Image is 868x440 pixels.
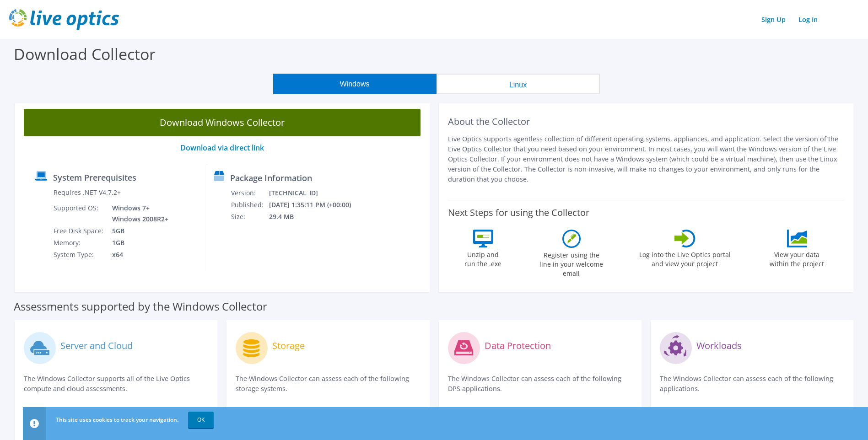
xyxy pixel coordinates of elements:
[764,247,830,268] label: View your data within the project
[269,199,363,211] td: [DATE] 1:35:11 PM (+00:00)
[537,248,606,278] label: Register using the line in your welcome email
[231,187,269,199] td: Version:
[231,211,269,223] td: Size:
[757,13,790,26] a: Sign Up
[54,188,121,197] label: Requires .NET V4.7.2+
[462,247,504,268] label: Unzip and run the .exe
[448,116,845,127] h2: About the Collector
[53,237,105,249] td: Memory:
[448,374,632,394] p: The Windows Collector can assess each of the following DPS applications.
[437,74,600,94] button: Linux
[273,74,437,94] button: Windows
[269,211,363,223] td: 29.4 MB
[14,43,156,64] label: Download Collector
[485,341,551,350] label: Data Protection
[448,207,589,218] label: Next Steps for using the Collector
[639,247,731,268] label: Log into the Live Optics portal and view your project
[105,237,170,249] td: 1GB
[230,173,312,182] label: Package Information
[231,199,269,211] td: Published:
[56,416,178,424] span: This site uses cookies to track your navigation.
[236,374,420,394] p: The Windows Collector can assess each of the following storage systems.
[448,134,845,184] p: Live Optics supports agentless collection of different operating systems, appliances, and applica...
[269,187,363,199] td: [TECHNICAL_ID]
[24,374,208,394] p: The Windows Collector supports all of the Live Optics compute and cloud assessments.
[794,13,822,26] a: Log In
[53,225,105,237] td: Free Disk Space:
[24,109,421,136] a: Download Windows Collector
[180,143,264,153] a: Download via direct link
[660,374,844,394] p: The Windows Collector can assess each of the following applications.
[105,202,170,225] td: Windows 7+ Windows 2008R2+
[14,302,267,311] label: Assessments supported by the Windows Collector
[188,412,214,428] a: OK
[105,249,170,261] td: x64
[105,225,170,237] td: 5GB
[696,341,742,350] label: Workloads
[60,341,133,350] label: Server and Cloud
[272,341,305,350] label: Storage
[53,249,105,261] td: System Type:
[53,173,136,182] label: System Prerequisites
[53,202,105,225] td: Supported OS:
[9,9,119,30] img: live_optics_svg.svg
